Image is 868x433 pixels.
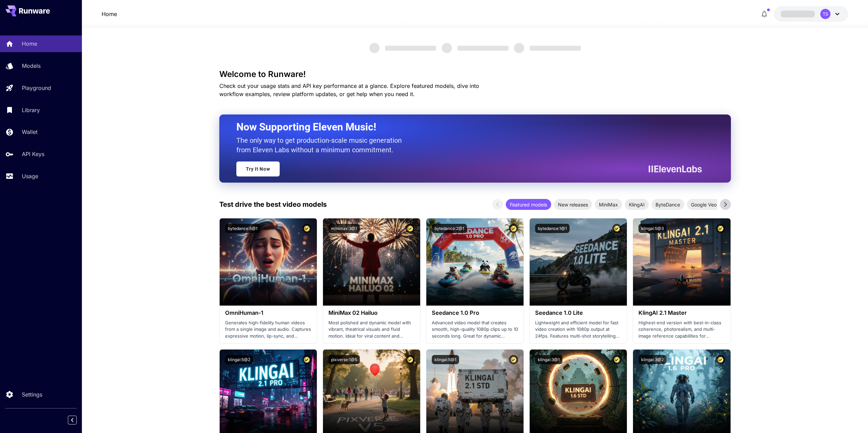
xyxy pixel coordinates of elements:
p: Settings [22,390,42,399]
span: ByteDance [651,201,684,208]
p: Playground [22,84,51,92]
button: klingai:3@2 [638,355,666,364]
div: New releases [554,199,592,210]
p: Wallet [22,128,38,136]
button: Certified Model – Vetted for best performance and includes a commercial license. [302,224,311,233]
p: Most polished and dynamic model with vibrant, theatrical visuals and fluid motion. Ideal for vira... [328,320,415,340]
p: Generates high-fidelity human videos from a single image and audio. Captures expressive motion, l... [225,320,311,340]
button: Collapse sidebar [68,416,77,424]
h3: Seedance 1.0 Pro [432,310,518,316]
span: Featured models [506,201,551,208]
button: klingai:5@1 [432,355,459,364]
img: alt [323,218,420,306]
a: Try It Now [236,161,280,176]
button: Certified Model – Vetted for best performance and includes a commercial license. [302,355,311,364]
span: KlingAI [625,201,649,208]
p: Advanced video model that creates smooth, high-quality 1080p clips up to 10 seconds long. Great f... [432,320,518,340]
p: Models [22,62,41,70]
button: pixverse:1@5 [328,355,360,364]
button: klingai:5@3 [638,224,666,233]
button: bytedance:5@1 [225,224,260,233]
button: bytedance:2@1 [432,224,467,233]
button: Certified Model – Vetted for best performance and includes a commercial license. [612,224,621,233]
h2: Now Supporting Eleven Music! [236,121,697,134]
button: Certified Model – Vetted for best performance and includes a commercial license. [406,224,415,233]
h3: MiniMax 02 Hailuo [328,310,415,316]
p: Library [22,106,40,114]
button: klingai:5@2 [225,355,253,364]
img: alt [220,218,317,306]
button: Certified Model – Vetted for best performance and includes a commercial license. [509,355,518,364]
div: Featured models [506,199,551,210]
button: minimax:3@1 [328,224,360,233]
button: Certified Model – Vetted for best performance and includes a commercial license. [716,355,725,364]
img: alt [633,218,730,306]
p: Home [22,40,37,48]
span: Google Veo [687,201,721,208]
div: MiniMax [595,199,622,210]
h3: KlingAI 2.1 Master [638,310,725,316]
button: klingai:3@1 [535,355,562,364]
a: Home [102,10,117,18]
button: bytedance:1@1 [535,224,570,233]
img: alt [530,218,627,306]
h3: OmniHuman‑1 [225,310,311,316]
span: Check out your usage stats and API key performance at a glance. Explore featured models, dive int... [219,82,479,97]
p: Test drive the best video models [219,199,327,210]
div: Collapse sidebar [73,414,82,426]
span: MiniMax [595,201,622,208]
h3: Welcome to Runware! [219,69,731,79]
button: TS [774,6,848,22]
nav: breadcrumb [102,10,117,18]
div: Google Veo [687,199,721,210]
img: alt [426,218,524,306]
button: Certified Model – Vetted for best performance and includes a commercial license. [612,355,621,364]
p: The only way to get production-scale music generation from Eleven Labs without a minimum commitment. [236,136,407,155]
h3: Seedance 1.0 Lite [535,310,621,316]
p: Usage [22,172,38,180]
button: Certified Model – Vetted for best performance and includes a commercial license. [406,355,415,364]
div: KlingAI [625,199,649,210]
p: Lightweight and efficient model for fast video creation with 1080p output at 24fps. Features mult... [535,320,621,340]
div: TS [820,9,830,19]
span: New releases [554,201,592,208]
p: Highest-end version with best-in-class coherence, photorealism, and multi-image reference capabil... [638,320,725,340]
button: Certified Model – Vetted for best performance and includes a commercial license. [509,224,518,233]
div: ByteDance [651,199,684,210]
button: Certified Model – Vetted for best performance and includes a commercial license. [716,224,725,233]
p: API Keys [22,150,44,158]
